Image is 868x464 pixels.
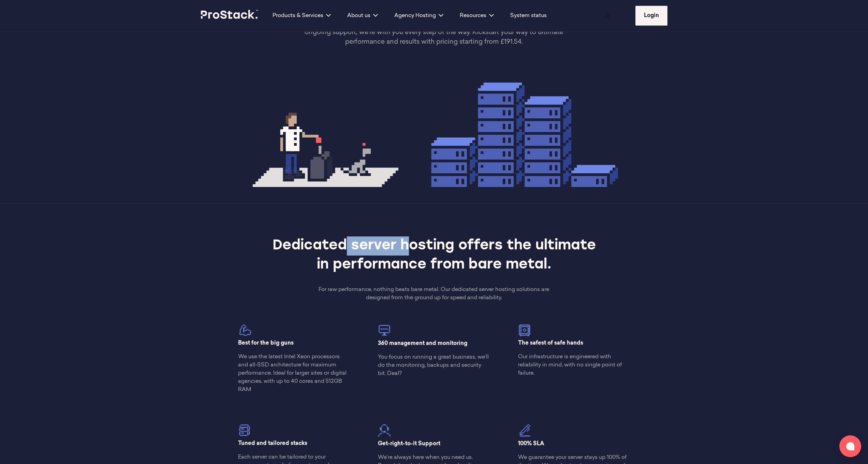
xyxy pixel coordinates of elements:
[266,236,602,275] h2: Dedicated server hosting offers the ultimate in performance from bare metal.
[339,12,386,20] div: About us
[839,435,861,457] button: Open chat window
[378,440,490,448] p: Get-right-to-it Support
[386,12,452,20] div: Agency Hosting
[518,339,630,347] p: The safest of safe hands
[452,12,502,20] div: Resources
[264,12,339,20] div: Products & Services
[378,353,490,378] p: You focus on running a great business, we’ll do the monitoring, backups and security bit. Deal?
[518,353,630,377] p: Our infrastructure is engineered with reliability in mind, with no single point of failure.
[201,10,259,21] a: Prostack logo
[378,324,391,337] img: full management
[510,12,547,20] a: System status
[518,324,531,337] img: Safe ico
[378,339,490,348] p: 360 management and monitoring
[644,13,659,18] span: Login
[518,440,630,448] p: 100% SLA
[238,324,251,337] img: Best for big guns ico
[378,424,391,437] img: Human Support icon
[308,286,560,302] p: For raw performance, nothing beats bare metal. Our dedicated server hosting solutions are designe...
[294,18,574,47] p: Fast, finely-tuned dedicated servers that meet your exact requirements. From setup to ongoing sup...
[238,424,251,437] img: server stack
[238,439,350,448] p: Tuned and tailored stacks
[518,424,531,437] img: 100% SLAs
[238,339,350,347] p: Best for the big guns
[635,6,667,26] a: Login
[238,353,350,394] p: We use the latest Intel Xeon processors and all-SSD architecture for maximum performance. Ideal f...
